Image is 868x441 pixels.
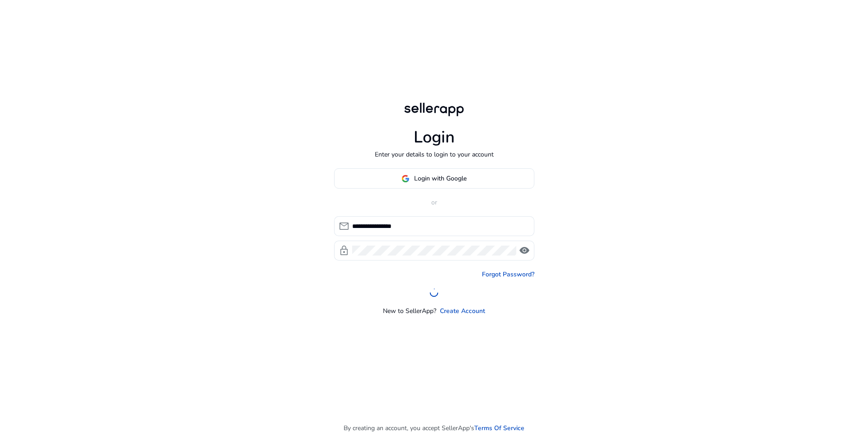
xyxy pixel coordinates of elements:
a: Forgot Password? [482,270,534,279]
a: Terms Of Service [474,423,524,433]
h1: Login [414,128,455,147]
p: Enter your details to login to your account [375,150,494,159]
img: google-logo.svg [401,175,410,183]
a: Create Account [440,306,485,316]
span: lock [339,245,349,256]
span: visibility [519,245,530,256]
span: Login with Google [414,174,467,183]
button: Login with Google [334,168,534,189]
p: New to SellerApp? [383,306,436,316]
p: or [334,198,534,207]
span: mail [339,221,349,232]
